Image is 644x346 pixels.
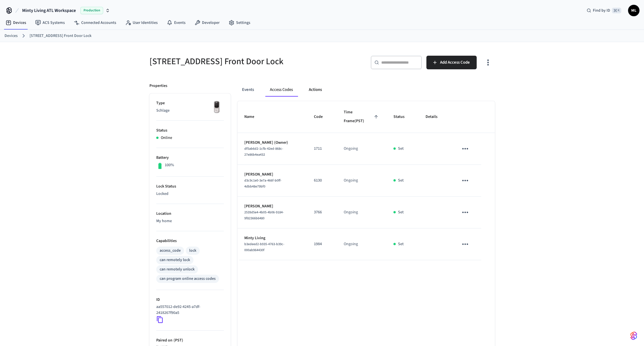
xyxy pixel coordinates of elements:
img: Yale Assure Touchscreen Wifi Smart Lock, Satin Nickel, Front [210,100,224,114]
p: 6130 [314,178,330,184]
span: ML [629,5,639,16]
p: 1984 [314,241,330,247]
span: b3edeed2-b935-4763-b39c-000ab964430f [244,242,284,253]
p: Status [156,128,224,134]
span: ( PST ) [172,337,183,343]
button: ML [628,5,639,16]
p: Battery [156,155,224,161]
p: 3766 [314,209,330,215]
div: can program online access codes [160,276,216,282]
p: ID [156,297,224,303]
p: Minty Living [244,235,300,241]
span: df5ab6d2-1cfb-42ed-868c-27e86b4ea432 [244,146,283,157]
span: 2539d5e4-4b05-4b06-9184-9f82366b6480 [244,210,284,221]
p: aa557012-de92-4245-a7df-2418267f90a5 [156,304,222,316]
p: Lock Status [156,184,224,189]
p: Set [398,209,404,215]
p: 1711 [314,146,330,152]
td: Ongoing [337,133,387,165]
table: sticky table [237,101,495,260]
a: Developer [190,18,224,28]
a: User Identities [121,18,162,28]
button: Add Access Code [426,56,477,69]
a: Settings [224,18,255,28]
div: Find by ID⌘ K [582,5,626,16]
div: lock [189,248,196,254]
a: ACS Systems [31,18,69,28]
h5: [STREET_ADDRESS] Front Door Lock [149,56,319,67]
a: Devices [5,33,18,39]
div: ant example [237,83,495,97]
span: Find by ID [593,8,610,13]
p: Type [156,100,224,106]
p: Set [398,241,404,247]
button: Events [237,83,259,97]
img: SeamLogoGradient.69752ec5.svg [630,331,637,340]
p: Capabilities [156,238,224,244]
span: Status [393,112,412,121]
span: Code [314,112,330,121]
span: Name [244,112,262,121]
p: 100% [165,162,174,168]
p: Locked [156,191,224,197]
a: Connected Accounts [69,18,121,28]
div: can remotely lock [160,257,190,263]
p: Set [398,146,404,152]
p: [PERSON_NAME] (Owner) [244,140,300,146]
span: d3c9c1e0-3e7a-466f-b0ff-4dbb48e79bf0 [244,178,282,189]
p: Schlage [156,108,224,114]
span: Production [80,7,103,14]
button: Access Codes [265,83,297,97]
p: [PERSON_NAME] [244,172,300,178]
p: Location [156,211,224,217]
p: Properties [149,83,167,89]
td: Ongoing [337,197,387,228]
span: Minty Living ATL Workspace [22,7,76,14]
td: Ongoing [337,165,387,197]
p: Set [398,178,404,184]
p: Online [161,135,172,141]
a: Events [162,18,190,28]
span: Time Frame(PST) [344,108,380,126]
div: can remotely unlock [160,266,195,272]
p: Paired on [156,337,224,343]
a: [STREET_ADDRESS] Front Door Lock [30,33,91,39]
div: access_code [160,248,181,254]
span: Add Access Code [440,59,470,66]
p: My home [156,218,224,224]
p: [PERSON_NAME] [244,203,300,209]
span: Details [426,112,445,121]
button: Actions [304,83,326,97]
span: ⌘ K [612,8,621,13]
td: Ongoing [337,228,387,260]
a: Devices [1,18,31,28]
